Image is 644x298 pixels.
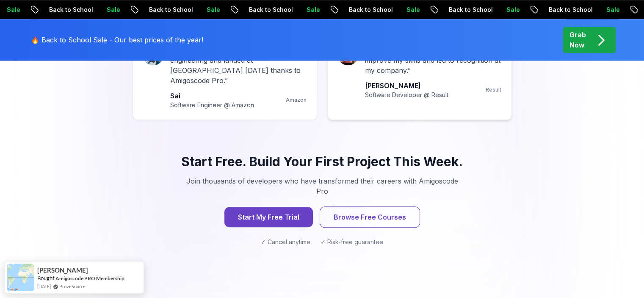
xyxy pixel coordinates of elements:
[153,154,492,169] h3: Start Free. Build Your First Project This Week.
[99,6,126,14] p: Sale
[299,6,326,14] p: Sale
[170,101,254,109] p: Software Engineer @ Amazon
[569,30,586,50] p: Grab Now
[224,207,313,227] button: Start My Free Trial
[365,91,448,99] p: Software Developer @ Result
[41,6,99,14] p: Back to School
[141,6,199,14] p: Back to School
[486,86,501,93] p: Result
[341,6,398,14] p: Back to School
[398,6,426,14] p: Sale
[320,206,420,228] button: Browse Free Courses
[321,238,383,246] span: ✓ Risk-free guarantee
[37,267,88,274] span: [PERSON_NAME]
[180,176,464,196] p: Join thousands of developers who have transformed their careers with Amigoscode Pro
[498,6,525,14] p: Sale
[31,35,203,45] p: 🔥 Back to School Sale - Our best prices of the year!
[59,283,86,290] a: ProveSource
[37,275,55,281] span: Bought
[7,264,34,291] img: provesource social proof notification image
[37,283,51,290] span: [DATE]
[55,275,124,281] a: Amigoscode PRO Membership
[199,6,226,14] p: Sale
[441,6,498,14] p: Back to School
[261,238,310,246] span: ✓ Cancel anytime
[170,91,254,101] p: Sai
[241,6,299,14] p: Back to School
[365,81,448,91] p: [PERSON_NAME]
[598,6,625,14] p: Sale
[286,97,307,103] p: Amazon
[541,6,598,14] p: Back to School
[170,45,307,86] p: “ I switched from business to software engineering and landed at [GEOGRAPHIC_DATA] [DATE] thanks ...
